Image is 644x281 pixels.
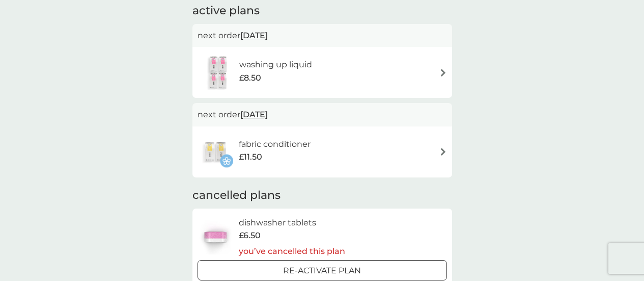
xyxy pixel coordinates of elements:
[192,3,452,19] h2: active plans
[239,216,345,229] h6: dishwasher tablets
[198,55,239,90] img: washing up liquid
[198,108,447,121] p: next order
[439,148,447,156] img: arrow right
[239,150,262,164] span: £11.50
[239,71,261,85] span: £8.50
[198,134,233,170] img: fabric conditioner
[439,69,447,76] img: arrow right
[283,264,361,277] p: Re-activate Plan
[239,138,311,151] h6: fabric conditioner
[239,58,312,71] h6: washing up liquid
[198,29,447,42] p: next order
[239,245,345,258] p: you’ve cancelled this plan
[240,105,268,124] span: [DATE]
[198,260,447,280] button: Re-activate Plan
[192,188,452,203] h2: cancelled plans
[198,219,233,254] img: dishwasher tablets
[240,25,268,45] span: [DATE]
[239,229,261,242] span: £6.50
